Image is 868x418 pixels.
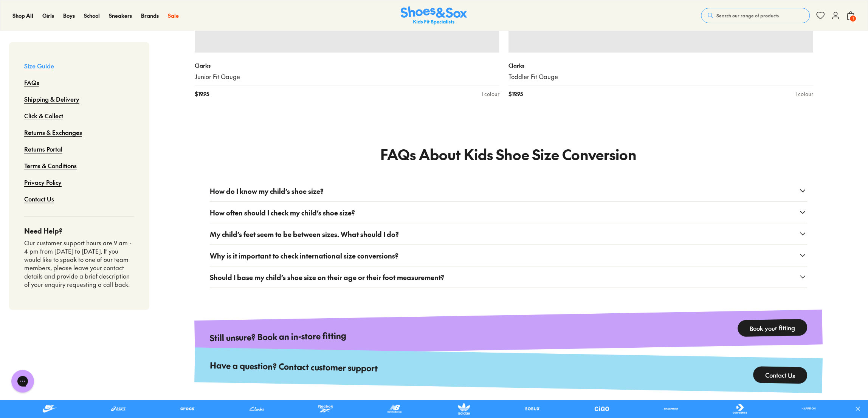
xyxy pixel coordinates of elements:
span: How do I know my child’s shoe size? [210,186,324,196]
a: Shoes & Sox [401,6,467,25]
span: Should I base my child’s shoe size on their age or their foot measurement? [210,272,444,282]
a: Returns Portal [24,141,62,157]
img: SNS_Logo_Responsive.svg [401,6,467,25]
button: 1 [846,7,856,24]
a: Sale [168,12,179,20]
button: Why is it important to check international size conversions? [210,245,808,266]
p: Clarks [195,62,500,70]
iframe: Gorgias live chat messenger [8,367,38,395]
a: Boys [63,12,75,20]
p: Our customer support hours are 9 am - 4 pm from [DATE] to [DATE]. If you would like to speak to o... [24,239,134,289]
span: How often should I check my child’s shoe size? [210,207,355,218]
a: Book your fitting [738,319,808,337]
a: Privacy Policy [24,174,62,190]
a: Contact Us [753,366,808,384]
div: 1 colour [481,90,499,98]
a: Brands [141,12,159,20]
a: School [84,12,100,20]
button: How often should I check my child’s shoe size? [210,202,808,223]
h4: Still unsure? Book an in-store fitting [210,329,347,344]
div: 1 colour [795,90,814,98]
h4: Have a question? Contact customer support [210,359,378,375]
span: 1 [849,15,857,22]
span: Why is it important to check international size conversions? [210,251,398,261]
a: Terms & Conditions [24,157,77,174]
a: Returns & Exchanges [24,124,82,141]
a: Junior Fit Gauge [195,73,500,81]
a: Contact Us [24,190,54,207]
h1: FAQs About Kids Shoe Size Conversion [210,144,808,165]
button: How do I know my child’s shoe size? [210,180,808,201]
a: FAQs [24,74,39,91]
a: Toddler Fit Gauge [508,73,814,81]
button: My child’s feet seem to be between sizes. What should I do? [210,223,808,245]
button: Search our range of products [701,8,810,23]
p: Clarks [508,62,814,70]
span: Search our range of products [717,12,779,19]
span: $ 19.95 [508,90,523,98]
span: $ 19.95 [195,90,209,98]
a: Shipping & Delivery [24,91,79,107]
span: My child’s feet seem to be between sizes. What should I do? [210,229,399,239]
a: Girls [42,12,54,20]
a: Shop All [12,12,33,20]
a: Size Guide [24,57,54,74]
a: Sneakers [109,12,132,20]
h4: Need Help? [24,226,134,236]
button: Should I base my child’s shoe size on their age or their foot measurement? [210,266,808,288]
a: Click & Collect [24,107,63,124]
